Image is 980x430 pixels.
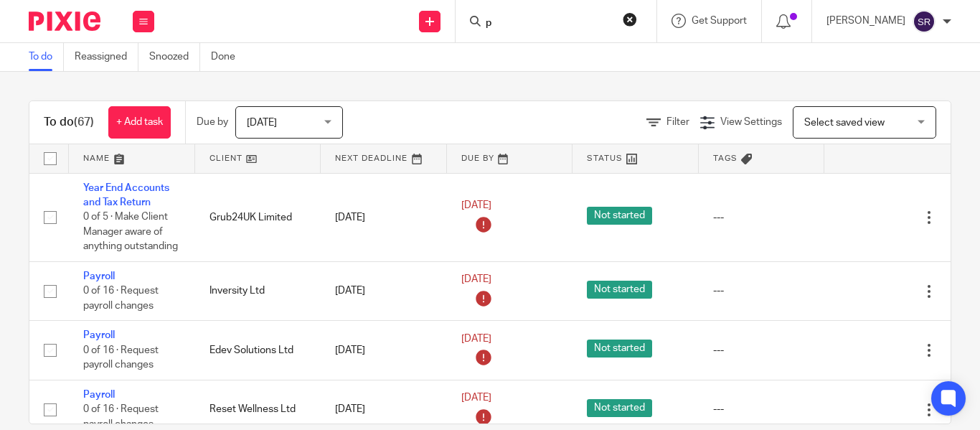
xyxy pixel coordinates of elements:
[83,404,159,429] span: 0 of 16 · Request payroll changes
[461,275,491,285] span: [DATE]
[29,43,64,71] a: To do
[197,115,228,129] p: Due by
[321,173,447,261] td: [DATE]
[108,106,171,139] a: + Add task
[587,340,652,357] span: Not started
[587,281,652,299] span: Not started
[75,43,138,71] a: Reassigned
[713,343,811,357] div: ---
[321,321,447,380] td: [DATE]
[713,154,738,162] span: Tags
[74,116,94,128] span: (67)
[826,14,905,28] p: [PERSON_NAME]
[623,12,637,27] button: Clear
[29,11,100,31] img: Pixie
[692,16,747,26] span: Get Support
[713,402,811,416] div: ---
[247,118,277,128] span: [DATE]
[713,210,811,225] div: ---
[149,43,200,71] a: Snoozed
[587,399,652,417] span: Not started
[461,393,491,403] span: [DATE]
[713,284,811,298] div: ---
[195,173,321,261] td: Grub24UK Limited
[83,345,159,370] span: 0 of 16 · Request payroll changes
[913,10,936,33] img: svg%3E
[587,207,652,225] span: Not started
[83,286,159,311] span: 0 of 16 · Request payroll changes
[83,330,115,340] a: Payroll
[195,321,321,380] td: Edev Solutions Ltd
[195,261,321,320] td: Inversity Ltd
[461,201,491,211] span: [DATE]
[461,334,491,344] span: [DATE]
[83,271,115,281] a: Payroll
[321,261,447,320] td: [DATE]
[83,390,115,400] a: Payroll
[83,183,169,207] a: Year End Accounts and Tax Return
[484,17,613,30] input: Search
[720,117,782,127] span: View Settings
[804,118,885,128] span: Select saved view
[211,43,246,71] a: Done
[83,212,178,251] span: 0 of 5 · Make Client Manager aware of anything outstanding
[666,117,689,127] span: Filter
[44,115,94,130] h1: To do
